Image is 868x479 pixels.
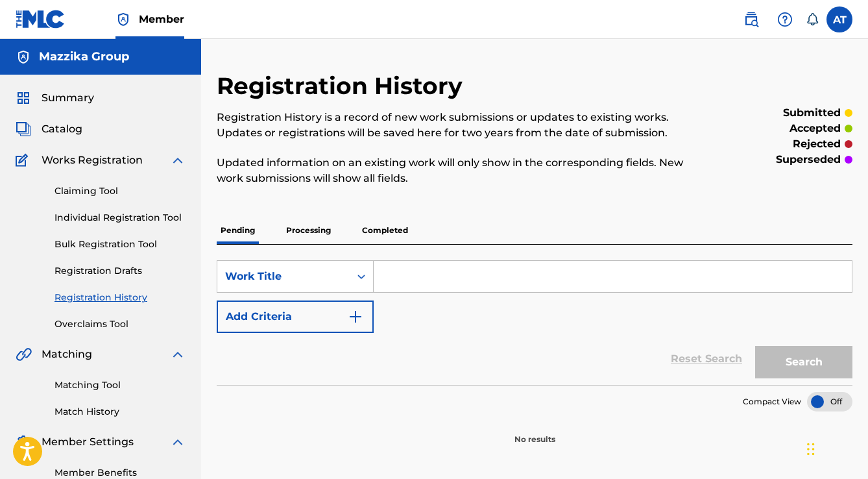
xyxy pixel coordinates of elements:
[16,90,31,106] img: Summary
[16,49,31,65] img: Accounts
[358,217,412,244] p: Completed
[54,405,186,419] a: Match History
[16,121,31,137] img: Catalog
[217,260,852,385] form: Search Form
[170,347,186,362] img: expand
[777,12,793,27] img: help
[790,121,841,136] p: accepted
[42,434,134,450] span: Member Settings
[743,12,759,27] img: search
[225,269,342,284] div: Work Title
[16,90,94,106] a: SummarySummary
[738,6,764,32] a: Public Search
[42,90,94,106] span: Summary
[217,217,259,244] p: Pending
[54,291,186,304] a: Registration History
[743,396,801,408] span: Compact View
[514,418,555,445] p: No results
[282,217,335,244] p: Processing
[170,434,186,450] img: expand
[348,309,363,325] img: 9d2ae6d4665cec9f34b9.svg
[54,184,186,198] a: Claiming Tool
[832,299,868,404] iframe: Resource Center
[793,136,841,152] p: rejected
[139,12,184,27] span: Member
[115,12,131,27] img: Top Rightsholder
[54,264,186,278] a: Registration Drafts
[170,153,186,168] img: expand
[803,417,868,479] iframe: Chat Widget
[42,347,92,362] span: Matching
[16,121,82,137] a: CatalogCatalog
[54,211,186,225] a: Individual Registration Tool
[776,152,841,167] p: superseded
[42,121,82,137] span: Catalog
[16,10,66,29] img: MLC Logo
[217,301,374,333] button: Add Criteria
[826,6,852,32] div: User Menu
[39,49,129,64] h5: Mazzika Group
[54,317,186,331] a: Overclaims Tool
[54,378,186,392] a: Matching Tool
[806,13,819,26] div: Notifications
[217,71,469,101] h2: Registration History
[54,238,186,251] a: Bulk Registration Tool
[783,105,841,121] p: submitted
[217,110,706,141] p: Registration History is a record of new work submissions or updates to existing works. Updates or...
[16,153,32,168] img: Works Registration
[16,347,32,362] img: Matching
[42,153,143,168] span: Works Registration
[772,6,798,32] div: Help
[807,430,815,469] div: Drag
[217,155,706,186] p: Updated information on an existing work will only show in the corresponding fields. New work subm...
[16,434,31,450] img: Member Settings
